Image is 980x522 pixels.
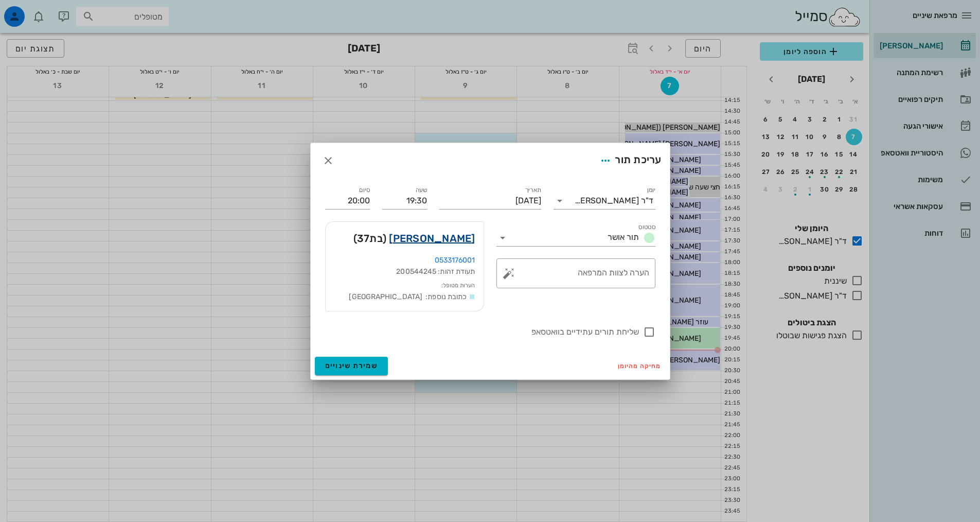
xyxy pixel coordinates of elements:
span: (בת ) [353,230,387,247]
label: יומן [647,186,655,194]
label: שעה [415,186,427,194]
span: כתובת נוספת: [GEOGRAPHIC_DATA] [349,292,467,301]
span: 37 [357,232,370,245]
label: שליחת תורים עתידיים בוואטסאפ [325,327,639,337]
div: סטטוסתור אושר [496,230,655,246]
a: 0533176001 [435,256,475,265]
button: שמירת שינויים [315,357,388,375]
div: תעודת זהות: 200544245 [334,266,475,277]
div: עריכת תור [596,151,661,170]
button: מחיקה מהיומן [614,359,666,373]
div: יומןד"ר [PERSON_NAME] [554,193,655,209]
span: תור אושר [608,232,639,242]
span: מחיקה מהיומן [618,362,662,370]
label: תאריך [525,186,541,194]
small: הערות מטופל: [441,282,475,289]
div: ד"ר [PERSON_NAME] [575,196,653,205]
label: סטטוס [638,223,655,231]
label: סיום [359,186,370,194]
a: [PERSON_NAME] [389,230,475,247]
span: שמירת שינויים [325,361,378,370]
